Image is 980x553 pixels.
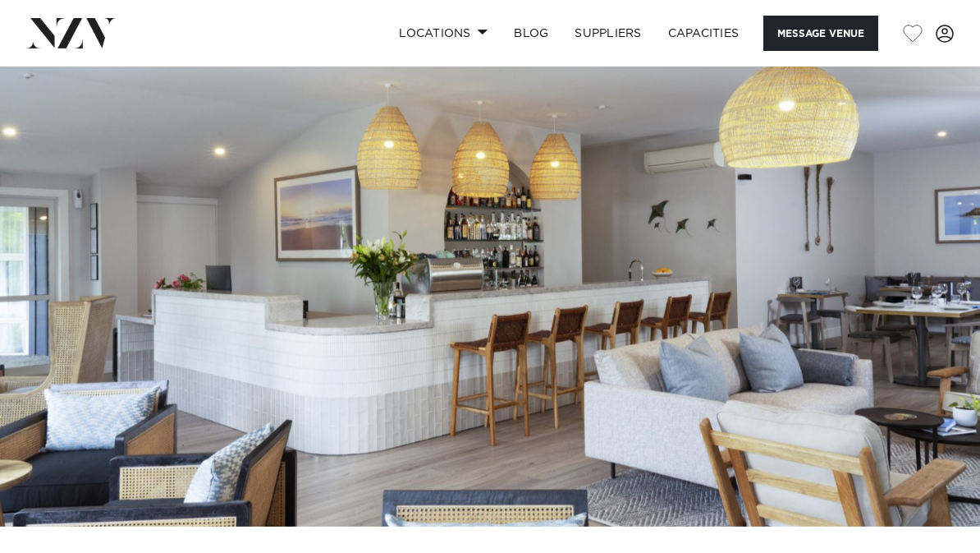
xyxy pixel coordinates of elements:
[561,16,654,51] a: SUPPLIERS
[26,18,116,48] img: nzv-logo.png
[501,16,561,51] a: BLOG
[763,16,878,51] button: Message Venue
[386,16,501,51] a: Locations
[655,16,753,51] a: Capacities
